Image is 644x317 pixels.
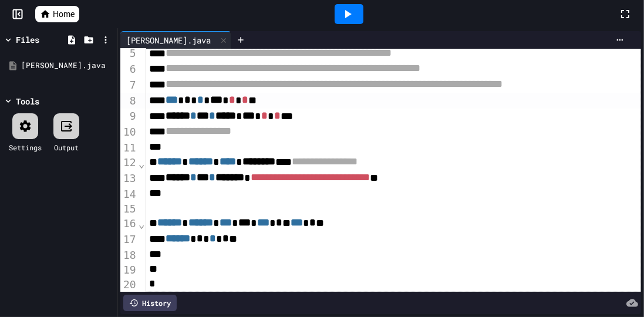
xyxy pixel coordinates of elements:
[120,155,138,171] div: 12
[120,140,138,155] div: 11
[54,142,79,153] div: Output
[138,157,146,170] span: Fold line
[120,77,138,93] div: 7
[9,142,42,153] div: Settings
[120,248,138,262] div: 18
[120,93,138,109] div: 8
[120,187,138,201] div: 14
[138,218,146,230] span: Fold line
[16,33,39,46] div: Files
[120,262,138,277] div: 19
[120,201,138,216] div: 15
[35,6,79,22] a: Home
[120,62,138,77] div: 6
[123,295,177,311] div: History
[120,31,231,49] div: [PERSON_NAME].java
[53,8,75,20] span: Home
[120,216,138,232] div: 16
[120,232,138,248] div: 17
[120,109,138,124] div: 9
[120,171,138,187] div: 13
[120,34,217,46] div: [PERSON_NAME].java
[21,60,113,72] div: [PERSON_NAME].java
[120,124,138,140] div: 10
[120,46,138,62] div: 5
[120,277,138,292] div: 20
[16,95,39,107] div: Tools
